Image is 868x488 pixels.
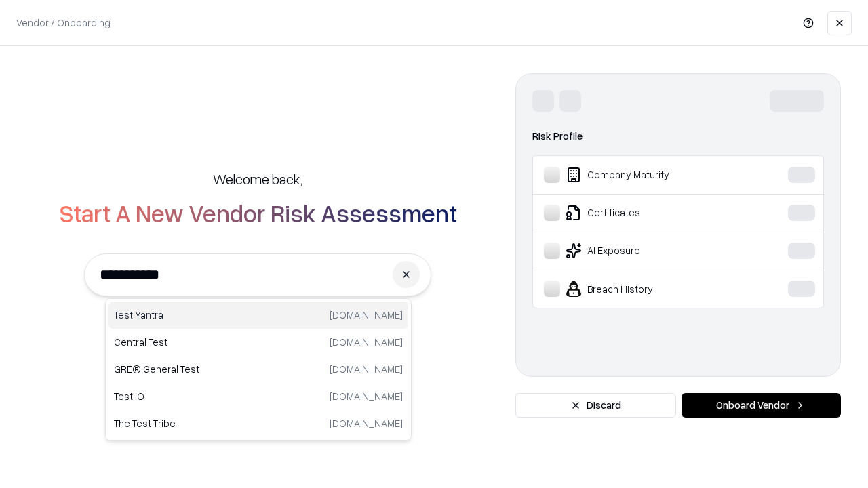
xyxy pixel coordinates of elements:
[544,167,747,183] div: Company Maturity
[59,199,457,226] h2: Start A New Vendor Risk Assessment
[544,205,747,221] div: Certificates
[330,389,403,403] p: [DOMAIN_NAME]
[330,416,403,430] p: [DOMAIN_NAME]
[330,335,403,349] p: [DOMAIN_NAME]
[114,389,258,403] p: Test IO
[682,393,841,418] button: Onboard Vendor
[16,16,111,30] p: Vendor / Onboarding
[114,362,258,376] p: GRE® General Test
[114,308,258,322] p: Test Yantra
[532,128,824,144] div: Risk Profile
[544,243,747,259] div: AI Exposure
[114,335,258,349] p: Central Test
[114,416,258,430] p: The Test Tribe
[213,169,302,188] h5: Welcome back,
[330,362,403,376] p: [DOMAIN_NAME]
[544,281,747,297] div: Breach History
[330,308,403,322] p: [DOMAIN_NAME]
[515,393,676,418] button: Discard
[105,298,412,441] div: Suggestions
